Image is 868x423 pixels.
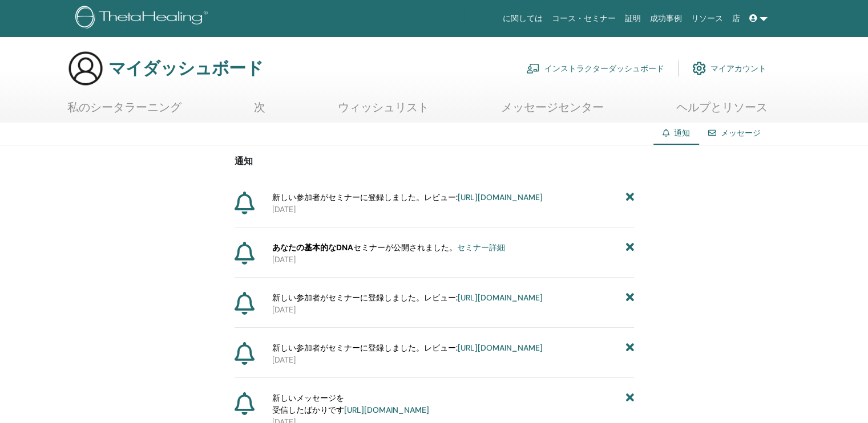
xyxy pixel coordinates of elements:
p: [DATE] [272,354,634,366]
a: [URL][DOMAIN_NAME] [344,405,429,415]
img: logo.png [75,6,212,31]
img: cog.svg [692,59,706,78]
strong: あなたの基本的なDNA [272,242,353,253]
a: [URL][DOMAIN_NAME] [458,343,543,353]
a: ウィッシュリスト [338,100,429,123]
a: 成功事例 [645,8,687,29]
a: [URL][DOMAIN_NAME] [458,192,543,202]
p: [DATE] [272,304,634,316]
span: 新しい参加者がセミナーに登録しました。レビュー: [272,292,543,304]
span: 通知 [674,128,690,138]
span: 新しいメッセージを 受信したばかりです [272,392,429,416]
a: リソース [687,8,728,29]
p: [DATE] [272,254,634,266]
a: 証明 [620,8,645,29]
p: [DATE] [272,204,634,215]
a: メッセージ [721,128,761,138]
font: マイアカウント [710,63,766,74]
span: 新しい参加者がセミナーに登録しました。レビュー: [272,342,543,354]
a: メッセージセンター [501,100,604,123]
a: セミナー詳細 [457,242,505,253]
a: 店 [728,8,745,29]
a: 私のシータラーニング [67,100,181,123]
a: に関しては [498,8,547,29]
a: 次 [254,100,265,123]
p: 通知 [235,154,634,168]
font: セミナーが公開されました。 [272,242,505,253]
font: インストラクターダッシュボード [544,63,664,74]
img: generic-user-icon.jpg [67,50,104,87]
h3: マイダッシュボード [108,58,263,79]
img: chalkboard-teacher.svg [526,63,540,74]
a: ヘルプとリソース [676,100,768,123]
a: マイアカウント [692,56,766,81]
a: インストラクターダッシュボード [526,56,664,81]
span: 新しい参加者がセミナーに登録しました。レビュー: [272,192,543,204]
a: [URL][DOMAIN_NAME] [458,292,543,303]
a: コース・セミナー [547,8,620,29]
